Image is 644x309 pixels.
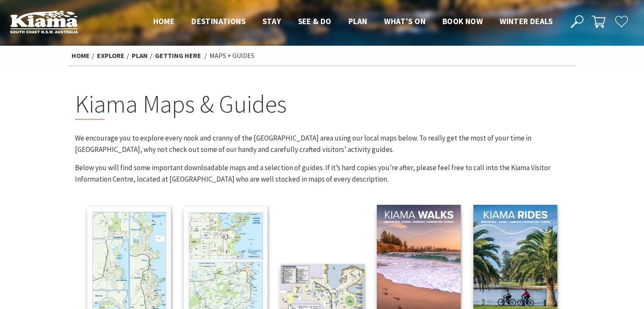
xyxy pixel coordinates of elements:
[191,16,246,26] span: Destinations
[210,50,254,61] li: Maps + Guides
[348,16,368,26] span: Plan
[132,51,148,60] a: Plan
[298,16,332,26] span: See & Do
[72,51,90,60] a: Home
[145,15,561,29] nav: Main Menu
[442,16,483,26] span: Book now
[75,162,569,185] p: Below you will find some important downloadable maps and a selection of guides. If it’s hard copi...
[75,89,569,120] h2: Kiama Maps & Guides
[153,16,175,26] span: Home
[263,16,281,26] span: Stay
[75,132,569,155] p: We encourage you to explore every nook and cranny of the [GEOGRAPHIC_DATA] area using our local m...
[97,51,124,60] a: Explore
[384,16,426,26] span: What’s On
[500,16,553,26] span: Winter Deals
[155,51,201,60] a: Getting Here
[10,10,78,33] img: Kiama Logo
